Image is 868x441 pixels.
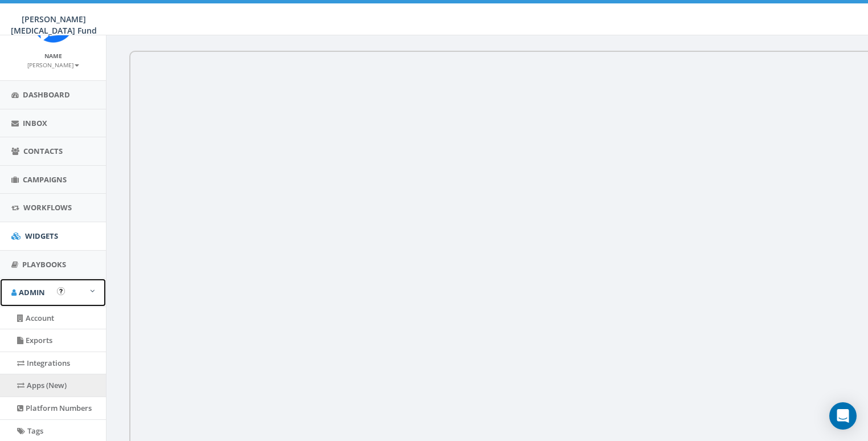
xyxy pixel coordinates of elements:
a: [PERSON_NAME] [27,59,79,70]
span: Contacts [23,146,63,156]
span: [PERSON_NAME] [MEDICAL_DATA] Fund [11,14,97,36]
small: Name [44,52,62,60]
button: Open In-App Guide [57,287,65,295]
span: Playbooks [22,259,66,269]
span: Inbox [23,118,47,128]
span: Widgets [25,231,58,241]
span: Dashboard [23,89,70,100]
span: Admin [19,287,45,297]
div: Open Intercom Messenger [829,402,857,430]
span: Workflows [23,202,72,213]
span: Campaigns [23,174,67,185]
small: [PERSON_NAME] [27,61,79,69]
